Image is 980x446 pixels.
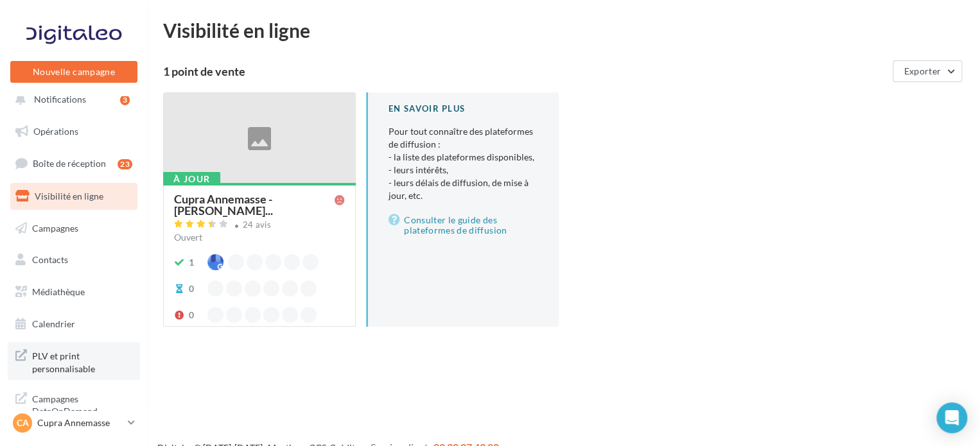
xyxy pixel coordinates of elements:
[8,385,140,423] a: Campagnes DataOnDemand
[10,61,137,83] button: Nouvelle campagne
[8,118,140,145] a: Opérations
[936,402,967,433] div: Open Intercom Messenger
[33,126,78,137] span: Opérations
[904,65,941,76] span: Exporter
[8,311,140,338] a: Calendrier
[893,60,962,82] button: Exporter
[389,125,538,202] p: Pour tout connaître des plateformes de diffusion :
[32,254,68,265] span: Contacts
[37,416,123,429] p: Cupra Annemasse
[174,193,335,216] span: Cupra Annemasse - [PERSON_NAME]...
[33,158,106,169] span: Boîte de réception
[389,212,538,238] a: Consulter le guide des plateformes de diffusion
[8,183,140,210] a: Visibilité en ligne
[8,342,140,380] a: PLV et print personnalisable
[118,159,132,169] div: 23
[389,164,538,176] li: - leurs intérêts,
[120,95,130,105] div: 3
[35,191,103,202] span: Visibilité en ligne
[189,309,194,322] div: 0
[10,411,137,435] a: CA Cupra Annemasse
[8,215,140,242] a: Campagnes
[8,246,140,273] a: Contacts
[389,151,538,164] li: - la liste des plateformes disponibles,
[163,172,220,186] div: À jour
[32,286,85,297] span: Médiathèque
[174,232,202,243] span: Ouvert
[32,318,75,329] span: Calendrier
[389,103,538,115] div: En savoir plus
[32,222,78,233] span: Campagnes
[389,176,538,202] li: - leurs délais de diffusion, de mise à jour, etc.
[243,221,271,229] div: 24 avis
[163,65,888,77] div: 1 point de vente
[8,86,135,113] button: Notifications 3
[8,279,140,305] a: Médiathèque
[189,256,194,269] div: 1
[189,282,194,295] div: 0
[8,150,140,177] a: Boîte de réception23
[163,21,965,40] div: Visibilité en ligne
[174,218,345,234] a: 24 avis
[34,94,86,105] span: Notifications
[32,347,132,375] span: PLV et print personnalisable
[32,390,132,418] span: Campagnes DataOnDemand
[17,416,29,429] span: CA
